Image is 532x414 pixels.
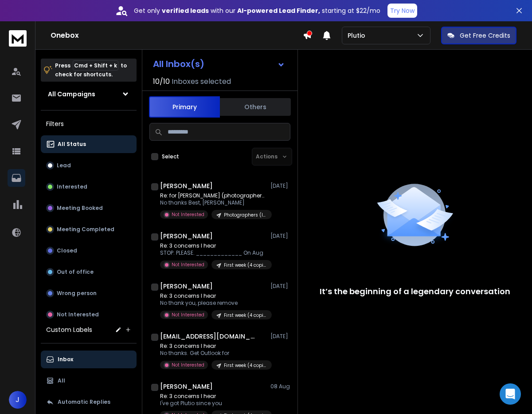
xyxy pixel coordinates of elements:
[172,76,231,87] h3: Inboxes selected
[172,311,204,318] p: Not Interested
[134,6,380,15] p: Get only with our starting at $22/mo
[160,192,266,199] p: Re: for [PERSON_NAME] (photographers only)
[160,332,258,341] h1: [EMAIL_ADDRESS][DOMAIN_NAME]
[58,356,73,363] p: Inbox
[224,212,266,218] p: Photographers (IG) ([US_STATE] [GEOGRAPHIC_DATA] Broad)
[57,268,94,276] p: Out of office
[41,306,137,323] button: Not Interested
[57,162,71,169] p: Lead
[162,6,209,15] strong: verified leads
[41,199,137,217] button: Meeting Booked
[160,249,266,256] p: STOP. PLEASE. _____________ On Aug
[146,55,292,73] button: All Inbox(s)
[46,325,92,334] h3: Custom Labels
[55,61,127,79] p: Press to check for shortcuts.
[57,311,99,318] p: Not Interested
[153,76,170,87] span: 10 / 10
[387,4,417,18] button: Try Now
[160,242,266,249] p: Re: 3 concerns I hear
[160,292,266,300] p: Re: 3 concerns I hear
[41,118,137,130] h3: Filters
[41,221,137,238] button: Meeting Completed
[160,400,266,407] p: I've got Plutio since you
[270,283,290,290] p: [DATE]
[48,90,95,99] h1: All Campaigns
[172,261,204,268] p: Not Interested
[41,263,137,281] button: Out of office
[58,398,110,406] p: Automatic Replies
[160,343,266,350] p: Re: 3 concerns I hear
[153,59,204,68] h1: All Inbox(s)
[57,290,97,297] p: Wrong person
[172,362,204,368] p: Not Interested
[460,31,510,40] p: Get Free Credits
[149,96,220,118] button: Primary
[160,300,266,307] p: No thank you, please remove
[57,183,87,190] p: Interested
[41,242,137,260] button: Closed
[57,226,114,233] p: Meeting Completed
[160,382,213,391] h1: [PERSON_NAME]
[41,284,137,302] button: Wrong person
[160,199,266,206] p: No thanks Best, [PERSON_NAME]
[73,60,118,71] span: Cmd + Shift + k
[41,393,137,411] button: Automatic Replies
[270,233,290,240] p: [DATE]
[160,181,213,190] h1: [PERSON_NAME]
[58,377,65,384] p: All
[160,282,213,291] h1: [PERSON_NAME]
[9,391,27,409] button: J
[390,6,415,15] p: Try Now
[348,31,369,40] p: Plutio
[58,141,86,148] p: All Status
[160,350,266,357] p: No thanks. Get Outlook for
[41,178,137,196] button: Interested
[57,205,103,212] p: Meeting Booked
[220,97,291,117] button: Others
[162,153,179,160] label: Select
[41,372,137,390] button: All
[270,182,290,189] p: [DATE]
[160,232,213,241] h1: [PERSON_NAME]
[9,30,27,47] img: logo
[41,351,137,368] button: Inbox
[270,333,290,340] p: [DATE]
[41,135,137,153] button: All Status
[172,211,204,218] p: Not Interested
[57,247,77,254] p: Closed
[160,393,266,400] p: Re: 3 concerns I hear
[270,383,290,390] p: 08 Aug
[41,157,137,174] button: Lead
[224,262,266,268] p: First week (4 copies test) same_subj
[441,27,516,44] button: Get Free Credits
[51,30,303,41] h1: Onebox
[320,285,510,298] p: It’s the beginning of a legendary conversation
[224,362,266,369] p: First week (4 copies test) same_subj
[237,6,320,15] strong: AI-powered Lead Finder,
[224,312,266,319] p: First week (4 copies test) same_subj
[41,85,137,103] button: All Campaigns
[500,383,521,405] div: Open Intercom Messenger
